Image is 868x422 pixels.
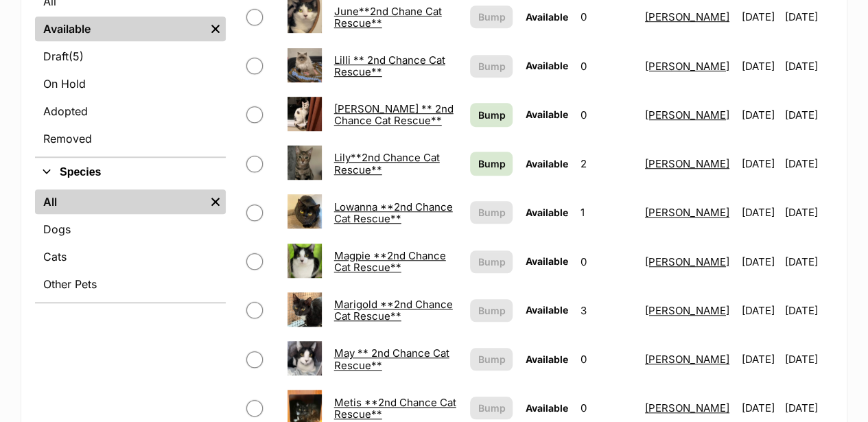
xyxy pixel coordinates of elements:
[35,163,226,181] button: Species
[525,304,567,316] span: Available
[785,238,832,285] td: [DATE]
[785,336,832,383] td: [DATE]
[470,152,513,176] a: Bump
[334,102,454,127] a: [PERSON_NAME] ** 2nd Chance Cat Rescue**
[35,272,226,296] a: Other Pets
[205,189,226,214] a: Remove filter
[645,304,729,317] a: [PERSON_NAME]
[574,336,637,383] td: 0
[525,11,567,23] span: Available
[35,44,226,69] a: Draft
[785,43,832,90] td: [DATE]
[645,353,729,366] a: [PERSON_NAME]
[35,244,226,269] a: Cats
[736,43,784,90] td: [DATE]
[334,200,453,225] a: Lowanna **2nd Chance Cat Rescue**
[35,217,226,242] a: Dogs
[334,54,445,78] a: Lilli ** 2nd Chance Cat Rescue**
[525,353,567,365] span: Available
[736,189,784,236] td: [DATE]
[288,292,322,327] img: Marigold **2nd Chance Cat Rescue**
[525,207,567,218] span: Available
[35,187,226,302] div: Species
[736,238,784,285] td: [DATE]
[470,250,513,273] button: Bump
[478,303,505,318] span: Bump
[645,255,729,268] a: [PERSON_NAME]
[35,99,226,124] a: Adopted
[470,55,513,78] button: Bump
[478,352,505,366] span: Bump
[478,59,505,73] span: Bump
[35,16,205,41] a: Available
[334,151,440,176] a: Lily**2nd Chance Cat Rescue**
[478,10,505,24] span: Bump
[574,43,637,90] td: 0
[736,140,784,187] td: [DATE]
[645,60,729,73] a: [PERSON_NAME]
[470,201,513,224] button: Bump
[574,91,637,139] td: 0
[69,48,84,65] span: (5)
[574,238,637,285] td: 0
[470,397,513,419] button: Bump
[478,205,505,220] span: Bump
[288,194,322,228] img: Lowanna **2nd Chance Cat Rescue**
[478,401,505,415] span: Bump
[35,189,205,214] a: All
[470,299,513,322] button: Bump
[525,158,567,169] span: Available
[525,402,567,414] span: Available
[334,298,453,323] a: Marigold **2nd Chance Cat Rescue**
[35,126,226,151] a: Removed
[785,287,832,334] td: [DATE]
[785,91,832,139] td: [DATE]
[334,5,442,30] a: June**2nd Chane Cat Rescue**
[205,16,226,41] a: Remove filter
[785,189,832,236] td: [DATE]
[334,347,449,371] a: May ** 2nd Chance Cat Rescue**
[525,60,567,71] span: Available
[645,206,729,219] a: [PERSON_NAME]
[645,10,729,23] a: [PERSON_NAME]
[334,249,446,274] a: Magpie **2nd Chance Cat Rescue**
[574,140,637,187] td: 2
[574,189,637,236] td: 1
[470,5,513,28] button: Bump
[334,396,456,421] a: Metis **2nd Chance Cat Rescue**
[525,108,567,120] span: Available
[35,71,226,96] a: On Hold
[736,91,784,139] td: [DATE]
[736,287,784,334] td: [DATE]
[478,255,505,269] span: Bump
[525,255,567,267] span: Available
[785,140,832,187] td: [DATE]
[478,108,505,122] span: Bump
[288,97,322,131] img: Lilly ** 2nd Chance Cat Rescue**
[574,287,637,334] td: 3
[478,156,505,171] span: Bump
[470,103,513,127] a: Bump
[645,108,729,121] a: [PERSON_NAME]
[645,401,729,414] a: [PERSON_NAME]
[645,157,729,170] a: [PERSON_NAME]
[470,348,513,371] button: Bump
[736,336,784,383] td: [DATE]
